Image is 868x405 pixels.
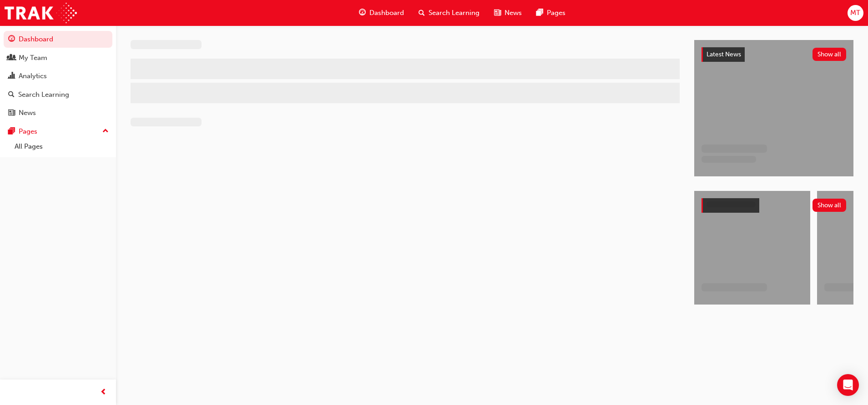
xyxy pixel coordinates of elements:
a: Latest NewsShow all [701,47,846,62]
span: search-icon [8,91,15,99]
a: news-iconNews [487,4,529,22]
a: Analytics [4,68,112,85]
button: MT [848,5,863,21]
span: search-icon [419,7,425,19]
span: news-icon [8,109,15,117]
span: Dashboard [369,8,404,18]
a: My Team [4,50,112,66]
span: pages-icon [8,128,15,136]
span: people-icon [8,54,15,62]
span: chart-icon [8,72,15,80]
span: prev-icon [100,387,107,398]
a: Search Learning [4,86,112,103]
div: My Team [19,53,47,63]
span: news-icon [494,7,501,19]
button: Show all [812,48,847,61]
span: Latest News [707,50,741,58]
button: Pages [4,123,112,140]
div: Open Intercom Messenger [837,374,859,396]
span: News [505,8,522,18]
a: search-iconSearch Learning [411,4,487,22]
div: Pages [19,126,37,137]
a: Dashboard [4,31,112,48]
a: Show all [701,198,846,213]
span: guage-icon [359,7,366,19]
a: guage-iconDashboard [352,4,411,22]
div: Analytics [19,71,47,81]
span: pages-icon [536,7,543,19]
span: Pages [547,8,565,18]
div: Search Learning [18,90,69,100]
span: guage-icon [8,35,15,44]
button: Show all [812,199,847,212]
button: DashboardMy TeamAnalyticsSearch LearningNews [4,29,112,123]
img: Trak [5,3,77,23]
span: MT [850,8,860,18]
span: Search Learning [429,8,479,18]
div: News [19,108,36,118]
a: pages-iconPages [529,4,573,22]
a: News [4,105,112,121]
span: up-icon [102,125,109,137]
a: All Pages [11,140,112,154]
